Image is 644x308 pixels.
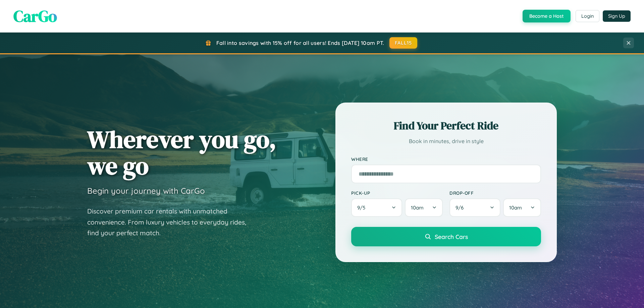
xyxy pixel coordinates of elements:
[449,198,500,217] button: 9/6
[351,227,541,246] button: Search Cars
[509,204,522,211] span: 10am
[87,186,205,196] h3: Begin your journey with CarGo
[576,10,599,22] button: Login
[455,204,467,211] span: 9 / 6
[389,37,418,49] button: FALL15
[503,198,541,217] button: 10am
[13,5,57,27] span: CarGo
[216,40,384,46] span: Fall into savings with 15% off for all users! Ends [DATE] 10am PT.
[87,206,255,239] p: Discover premium car rentals with unmatched convenience. From luxury vehicles to everyday rides, ...
[603,10,631,22] button: Sign Up
[87,126,276,179] h1: Wherever you go, we go
[351,198,402,217] button: 9/5
[351,156,541,162] label: Where
[435,233,468,240] span: Search Cars
[523,10,571,22] button: Become a Host
[351,136,541,146] p: Book in minutes, drive in style
[449,190,541,196] label: Drop-off
[357,204,369,211] span: 9 / 5
[351,190,443,196] label: Pick-up
[405,198,443,217] button: 10am
[351,118,541,133] h2: Find Your Perfect Ride
[411,204,424,211] span: 10am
